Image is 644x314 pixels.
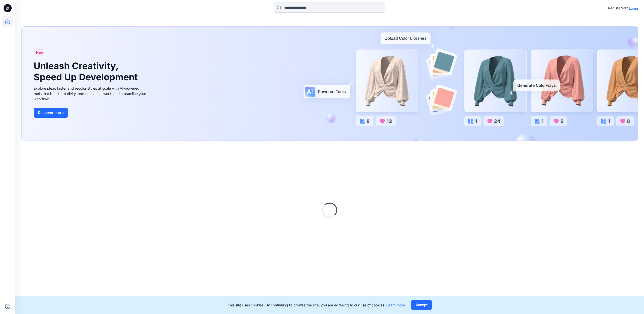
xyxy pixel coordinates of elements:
[608,5,628,11] p: Registered?
[34,86,148,102] div: Explore ideas faster and recolor styles at scale with AI-powered tools that boost creativity, red...
[34,61,140,82] h1: Unleash Creativity, Speed Up Development
[34,108,68,118] button: Discover more
[386,303,405,307] a: Learn more
[228,302,405,308] p: This site uses cookies. By continuing to browse the site, you are agreeing to our use of cookies.
[34,108,148,118] a: Discover more
[411,300,432,310] button: Accept
[36,49,44,55] span: New
[629,6,638,11] p: Login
